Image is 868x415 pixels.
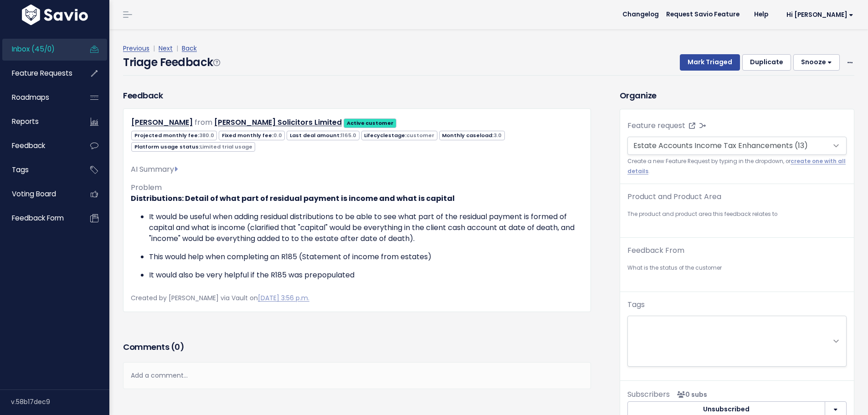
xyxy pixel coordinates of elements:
[12,165,29,174] span: Tags
[175,341,180,353] span: 0
[199,132,214,139] span: 380.0
[627,245,684,256] label: Feedback From
[175,44,180,53] span: |
[12,44,55,54] span: Inbox (45/0)
[341,132,356,139] span: 1165.0
[12,117,39,126] span: Reports
[131,142,255,152] span: Platform usage status:
[287,131,359,140] span: Last deal amount:
[131,193,455,204] strong: Distributions: Detail of what part of residual payment is income and what is capital
[219,131,285,140] span: Fixed monthly fee:
[493,132,502,139] span: 3.0
[123,362,591,389] div: Add a comment...
[12,141,45,150] span: Feedback
[149,251,583,262] p: This would help when completing an R185 (Statement of income from estates)
[627,120,685,131] label: Feature request
[439,131,505,140] span: Monthly caseload:
[12,92,49,102] span: Roadmaps
[2,111,76,132] a: Reports
[659,8,747,21] a: Request Savio Feature
[627,210,847,219] small: The product and product area this feedback relates to
[273,132,282,139] span: 0.0
[627,299,645,310] label: Tags
[361,131,437,140] span: Lifecyclestage:
[149,211,583,244] p: It would be useful when adding residual distributions to be able to see what part of the residual...
[347,119,394,127] strong: Active customer
[151,44,157,53] span: |
[195,117,212,128] span: from
[627,157,847,176] small: Create a new Feature Request by typing in the dropdown, or .
[742,54,791,71] button: Duplicate
[12,213,64,223] span: Feedback form
[11,390,109,414] div: v.58b17dec9
[2,63,76,84] a: Feature Requests
[2,87,76,108] a: Roadmaps
[620,89,854,102] h3: Organize
[131,164,178,174] span: AI Summary
[2,184,76,205] a: Voting Board
[2,208,76,229] a: Feedback form
[2,39,76,60] a: Inbox (45/0)
[406,132,434,139] span: customer
[793,54,840,71] button: Snooze
[131,131,217,140] span: Projected monthly fee:
[123,44,149,53] a: Previous
[131,182,162,193] span: Problem
[673,390,707,399] span: <p><strong>Subscribers</strong><br><br> No subscribers yet<br> </p>
[214,117,342,128] a: [PERSON_NAME] Solicitors Limited
[627,263,847,273] small: What is the status of the customer
[159,44,173,53] a: Next
[182,44,197,53] a: Back
[131,293,309,302] span: Created by [PERSON_NAME] via Vault on
[747,8,776,21] a: Help
[786,11,853,18] span: Hi [PERSON_NAME]
[131,117,193,128] a: [PERSON_NAME]
[200,143,252,150] span: Limited trial usage
[12,68,72,78] span: Feature Requests
[627,191,721,202] label: Product and Product Area
[627,158,846,174] a: create one with all details
[258,293,309,302] a: [DATE] 3:56 p.m.
[123,89,163,102] h3: Feedback
[123,341,591,354] h3: Comments ( )
[149,270,583,281] p: It would also be very helpful if the R185 was prepopulated
[776,8,861,22] a: Hi [PERSON_NAME]
[2,159,76,180] a: Tags
[627,389,670,400] span: Subscribers
[123,54,220,71] h4: Triage Feedback
[20,5,90,25] img: logo-white.9d6f32f41409.svg
[2,135,76,156] a: Feedback
[622,11,659,18] span: Changelog
[680,54,740,71] button: Mark Triaged
[12,189,56,199] span: Voting Board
